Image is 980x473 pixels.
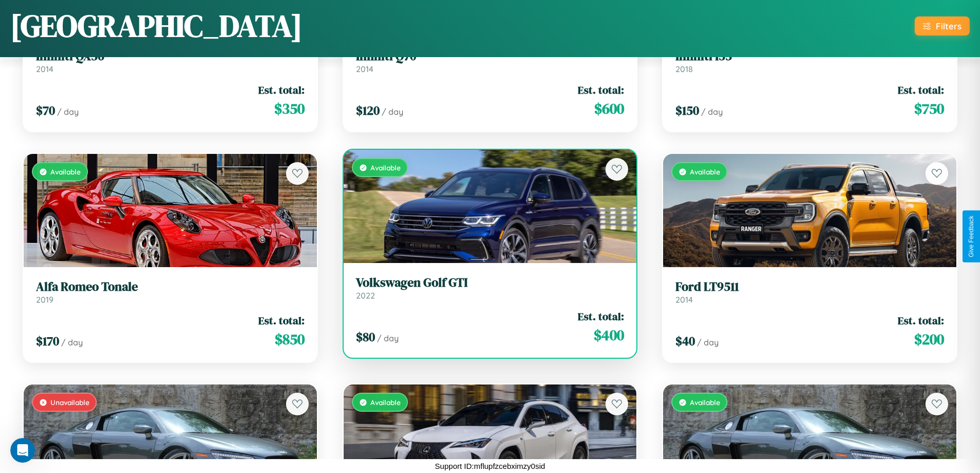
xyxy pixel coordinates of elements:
[594,98,624,119] span: $ 600
[275,329,305,349] span: $ 850
[578,309,624,324] span: Est. total:
[36,279,305,294] h3: Alfa Romeo Tonale
[594,325,624,345] span: $ 400
[356,275,625,290] h3: Volkswagen Golf GTI
[578,82,624,97] span: Est. total:
[61,337,83,347] span: / day
[697,337,719,347] span: / day
[968,216,975,257] div: Give Feedback
[36,332,59,349] span: $ 170
[356,49,625,74] a: Infiniti Q702014
[356,102,380,119] span: $ 120
[370,163,401,172] span: Available
[936,21,961,31] div: Filters
[675,279,944,305] a: Ford LT95112014
[377,333,399,343] span: / day
[356,64,373,74] span: 2014
[915,16,970,36] button: Filters
[675,332,695,349] span: $ 40
[675,64,693,74] span: 2018
[675,102,699,119] span: $ 150
[356,290,375,301] span: 2022
[36,279,305,305] a: Alfa Romeo Tonale2019
[50,398,90,407] span: Unavailable
[36,49,305,74] a: Infiniti QX562014
[274,98,305,119] span: $ 350
[36,294,54,305] span: 2019
[258,82,305,97] span: Est. total:
[258,313,305,328] span: Est. total:
[370,398,401,407] span: Available
[382,107,403,117] span: / day
[10,5,302,47] h1: [GEOGRAPHIC_DATA]
[356,328,375,345] span: $ 80
[675,279,944,294] h3: Ford LT9511
[690,398,720,407] span: Available
[675,49,944,74] a: Infiniti I352018
[50,167,81,176] span: Available
[356,275,625,301] a: Volkswagen Golf GTI2022
[675,294,693,305] span: 2014
[898,313,944,328] span: Est. total:
[914,98,944,119] span: $ 750
[57,107,79,117] span: / day
[914,329,944,349] span: $ 200
[10,438,35,463] iframe: Intercom live chat
[701,107,723,117] span: / day
[36,102,55,119] span: $ 70
[898,82,944,97] span: Est. total:
[435,459,545,473] p: Support ID: mflupfzcebximzy0sid
[36,64,54,74] span: 2014
[690,167,720,176] span: Available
